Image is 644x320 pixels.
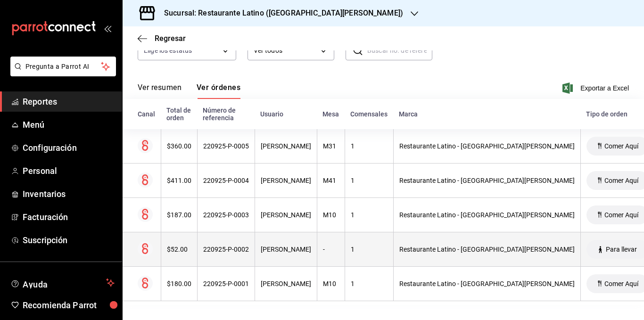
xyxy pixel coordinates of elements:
[323,142,339,150] div: M31
[254,46,317,56] span: Ver todos
[351,246,388,253] div: 1
[601,177,642,184] span: Comer Aquí
[399,110,575,118] div: Marca
[261,280,311,287] div: [PERSON_NAME]
[203,246,249,253] div: 220925-P-0002
[351,280,388,287] div: 1
[323,280,339,287] div: M10
[203,142,249,150] div: 220925-P-0005
[399,246,575,253] div: Restaurante Latino - [GEOGRAPHIC_DATA][PERSON_NAME]
[351,211,388,219] div: 1
[351,142,388,150] div: 1
[7,68,116,78] a: Pregunta a Parrot AI
[23,299,115,312] span: Recomienda Parrot
[399,280,575,287] div: Restaurante Latino - [GEOGRAPHIC_DATA][PERSON_NAME]
[138,83,240,99] div: navigation tabs
[322,110,339,118] div: Mesa
[25,62,101,72] span: Pregunta a Parrot AI
[166,107,191,122] div: Total de orden
[323,246,339,253] div: -
[138,110,155,118] div: Canal
[601,280,642,287] span: Comer Aquí
[23,277,102,288] span: Ayuda
[23,164,115,177] span: Personal
[144,46,192,55] span: Elige los estatus
[23,188,115,200] span: Inventarios
[261,177,311,184] div: [PERSON_NAME]
[351,177,388,184] div: 1
[601,211,642,219] span: Comer Aquí
[104,25,111,32] button: open_drawer_menu
[167,211,191,219] div: $187.00
[23,234,115,246] span: Suscripción
[155,34,186,43] span: Regresar
[167,246,191,253] div: $52.00
[23,95,115,108] span: Reportes
[197,83,240,99] button: Ver órdenes
[138,34,186,43] button: Regresar
[167,142,191,150] div: $360.00
[399,211,575,219] div: Restaurante Latino - [GEOGRAPHIC_DATA][PERSON_NAME]
[203,280,249,287] div: 220925-P-0001
[601,142,642,150] span: Comer Aquí
[23,118,115,131] span: Menú
[367,41,432,60] input: Buscar no. de referencia
[23,141,115,154] span: Configuración
[23,211,115,223] span: Facturación
[350,110,388,118] div: Comensales
[261,142,311,150] div: [PERSON_NAME]
[323,177,339,184] div: M41
[203,177,249,184] div: 220925-P-0004
[261,246,311,253] div: [PERSON_NAME]
[203,107,249,122] div: Número de referencia
[323,211,339,219] div: M10
[261,211,311,219] div: [PERSON_NAME]
[399,142,575,150] div: Restaurante Latino - [GEOGRAPHIC_DATA][PERSON_NAME]
[167,177,191,184] div: $411.00
[602,246,641,253] span: Para llevar
[10,57,116,76] button: Pregunta a Parrot AI
[399,177,575,184] div: Restaurante Latino - [GEOGRAPHIC_DATA][PERSON_NAME]
[260,110,311,118] div: Usuario
[203,211,249,219] div: 220925-P-0003
[138,83,182,99] button: Ver resumen
[157,8,403,19] h3: Sucursal: Restaurante Latino ([GEOGRAPHIC_DATA][PERSON_NAME])
[167,280,191,287] div: $180.00
[564,82,629,94] button: Exportar a Excel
